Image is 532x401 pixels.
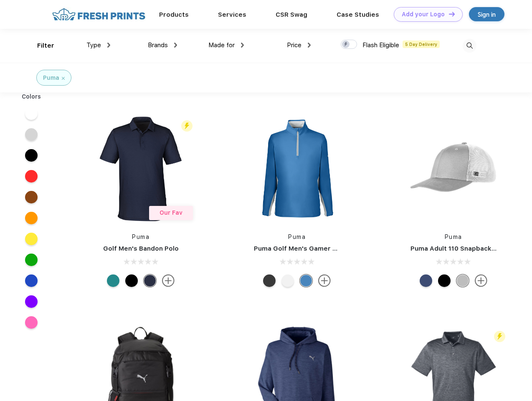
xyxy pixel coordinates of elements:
img: more.svg [318,274,331,287]
div: Bright White [281,274,294,287]
img: dropdown.png [308,43,311,48]
img: desktop_search.svg [463,39,476,53]
a: Golf Men's Bandon Polo [103,245,179,252]
img: flash_active_toggle.svg [494,331,505,342]
div: Puma [43,74,59,82]
div: Navy Blazer [144,274,156,287]
img: func=resize&h=266 [241,113,352,224]
span: Price [287,41,301,49]
img: dropdown.png [174,43,177,48]
img: dropdown.png [241,43,244,48]
div: Puma Black [263,274,276,287]
div: Filter [37,41,54,51]
img: filter_cancel.svg [62,77,65,80]
img: more.svg [162,274,175,287]
img: func=resize&h=266 [398,113,509,224]
span: Brands [148,41,168,49]
div: Peacoat Qut Shd [420,274,432,287]
a: Puma [288,233,306,240]
span: Type [86,41,101,49]
img: dropdown.png [107,43,110,48]
div: Add your Logo [402,11,445,18]
a: Services [218,11,246,18]
img: func=resize&h=266 [85,113,196,224]
div: Sign in [478,10,496,19]
a: Puma Golf Men's Gamer Golf Quarter-Zip [254,245,386,252]
img: flash_active_toggle.svg [181,120,193,132]
img: fo%20logo%202.webp [50,7,148,22]
div: Bright Cobalt [300,274,312,287]
a: Puma [132,233,149,240]
div: Quarry with Brt Whit [456,274,469,287]
div: Colors [15,92,48,101]
span: Flash Eligible [362,41,399,49]
img: DT [449,12,455,16]
div: Green Lagoon [107,274,119,287]
span: Our Fav [160,209,182,216]
a: Sign in [469,7,504,21]
span: 5 Day Delivery [403,41,440,48]
a: Products [159,11,189,18]
a: Puma [445,233,462,240]
div: Puma Black [125,274,138,287]
img: more.svg [475,274,487,287]
span: Made for [208,41,235,49]
a: CSR Swag [276,11,307,18]
div: Pma Blk Pma Blk [438,274,451,287]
